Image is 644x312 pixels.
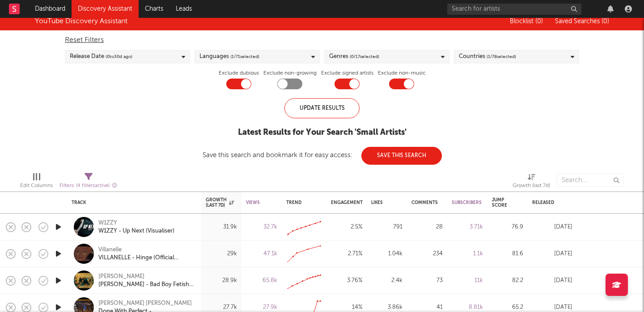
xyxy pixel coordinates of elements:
div: 29k [206,249,237,259]
input: Search for artists [447,4,581,15]
div: 28.9k [206,275,237,286]
div: Save this search and bookmark it for easy access: [203,152,442,158]
div: 76.9 [492,222,523,233]
a: Villanelle [98,246,122,254]
a: VILLANELLE - Hinge (Official Visualiser) [98,254,195,262]
div: Edit Columns [20,169,53,195]
div: 234 [411,249,443,259]
div: Latest Results for Your Search ' Small Artists ' [203,127,442,138]
div: YouTube Discovery Assistant [35,16,127,27]
label: Exclude dubious [219,68,259,79]
div: [DATE] [532,222,572,233]
div: 11k [452,275,483,286]
div: [DATE] [532,249,572,259]
div: 47.1k [246,249,277,259]
div: 28 [411,222,443,233]
a: W1ZZY [98,219,117,227]
label: Exclude signed artists [321,68,373,79]
div: 3.71k [452,222,483,233]
div: 2.5 % [331,222,362,233]
span: Blocklist [510,18,543,25]
span: ( 0 / 17 selected) [350,51,379,62]
div: 81.6 [492,249,523,259]
div: Update Results [284,98,360,118]
div: 32.7k [246,222,277,233]
div: Released [532,200,559,205]
div: 2.4k [371,275,402,286]
div: 65.8k [246,275,277,286]
div: 3.76 % [331,275,362,286]
div: Jump Score [492,197,510,208]
a: W1ZZY - Up Next (Visualiser) [98,227,174,235]
div: Comments [411,200,438,205]
div: 73 [411,275,443,286]
div: Release Date [70,51,132,62]
div: Trend [286,200,318,205]
div: 31.9k [206,222,237,233]
div: Filters [59,180,117,191]
span: ( 0 to 30 d ago) [106,51,132,62]
div: 1.1k [452,249,483,259]
a: [PERSON_NAME] - Bad Boy Fetish (One Take) [98,281,195,289]
button: Saved Searches (0) [552,18,609,25]
div: Countries [459,51,516,62]
div: 82.2 [492,275,523,286]
div: Languages [199,51,259,62]
div: 791 [371,222,402,233]
input: Search... [557,174,624,187]
a: [PERSON_NAME] [PERSON_NAME] [98,300,192,308]
div: Subscribers [452,200,482,205]
div: [DATE] [532,275,572,286]
div: Engagement [331,200,363,205]
span: ( 1 / 78 selected) [487,51,516,62]
div: Growth (last 7d) [513,169,550,195]
span: ( 4 filters active) [76,183,110,188]
label: Exclude non-growing [263,68,317,79]
div: Likes [371,200,389,205]
div: Filters(4 filters active) [59,169,117,195]
div: Views [246,200,264,205]
div: Track [72,200,192,205]
div: 1.04k [371,249,402,259]
a: [PERSON_NAME] [98,273,144,281]
span: Saved Searches [555,18,609,25]
div: Growth (last 7d) [513,180,550,191]
button: Save This Search [361,147,442,165]
div: Genres [329,51,379,62]
label: Exclude non-music [378,68,426,79]
span: ( 1 / 71 selected) [230,51,259,62]
div: Growth (last 7d) [206,197,234,208]
div: 2.71 % [331,249,362,259]
span: ( 0 ) [535,18,543,25]
div: Edit Columns [20,180,53,191]
div: Reset Filters [65,35,579,46]
span: ( 0 ) [602,18,609,25]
